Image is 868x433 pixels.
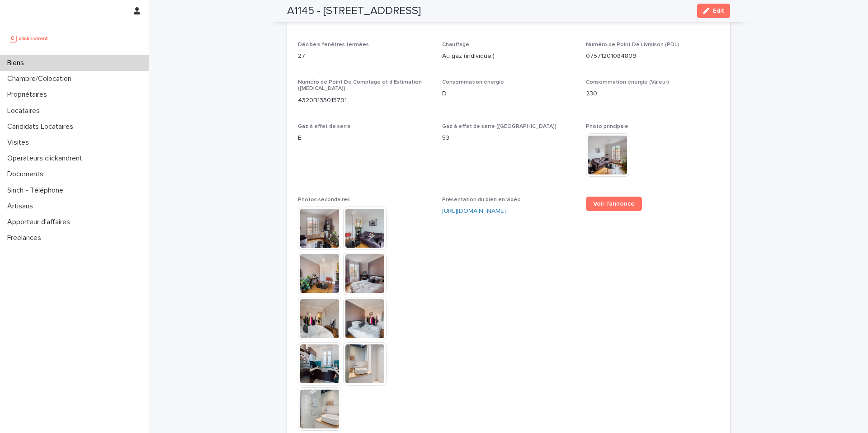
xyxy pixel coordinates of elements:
[586,89,719,99] p: 230
[586,80,669,85] span: Consommation énergie (Valeur)
[4,107,47,115] p: Locataires
[298,96,431,105] p: 4320B133015791
[586,42,679,47] span: Numéro de Point De Livraison (PDL)
[442,89,576,99] p: D
[298,80,422,91] span: Numéro de Point De Comptage et d'Estimation ([MEDICAL_DATA])
[298,124,351,129] span: Gaz à effet de serre
[586,124,628,129] span: Photo principale
[4,75,79,83] p: Chambre/Colocation
[586,197,642,211] a: Voir l'annonce
[442,208,506,214] a: [URL][DOMAIN_NAME]
[298,133,431,143] p: E
[4,138,36,147] p: Visites
[4,170,51,179] p: Documents
[4,218,77,226] p: Apporteur d'affaires
[442,80,504,85] span: Consommation énergie
[442,124,557,129] span: Gaz à effet de serre ([GEOGRAPHIC_DATA])
[586,52,719,61] p: 07571201084809
[7,29,51,47] img: UCB0brd3T0yccxBKYDjQ
[442,133,576,143] p: 53
[4,122,80,131] p: Candidats Locataires
[4,186,71,195] p: Sinch - Téléphone
[697,4,730,18] button: Edit
[298,52,431,61] p: 27
[287,5,421,18] h2: A1145 - [STREET_ADDRESS]
[4,90,54,99] p: Propriétaires
[298,197,350,202] span: Photos secondaires
[4,59,31,67] p: Biens
[298,42,369,47] span: Décibels fenêtres fermées
[442,42,469,47] span: Chauffage
[442,197,521,202] span: Présentation du bien en vidéo
[4,154,90,163] p: Operateurs clickandrent
[713,8,724,14] span: Edit
[4,234,48,242] p: Freelances
[442,52,576,61] p: Au gaz (individuel)
[4,202,40,211] p: Artisans
[593,201,635,207] span: Voir l'annonce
